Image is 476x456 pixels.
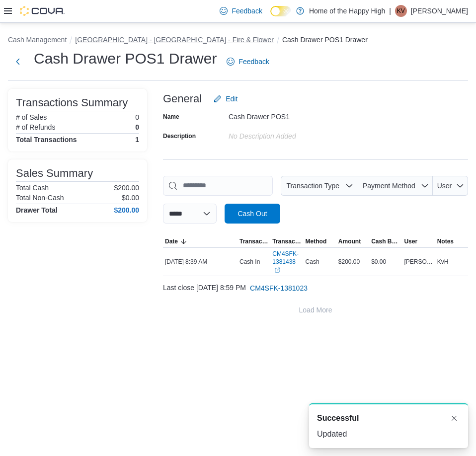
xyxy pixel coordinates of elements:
[20,6,65,16] img: Cova
[163,300,468,320] button: Load More
[338,237,361,245] span: Amount
[433,176,468,196] button: User
[306,237,327,245] span: Method
[404,237,417,245] span: User
[163,113,179,121] label: Name
[270,235,303,247] button: Transaction #
[16,113,47,121] h6: # of Sales
[369,235,402,247] button: Cash Back
[437,182,452,190] span: User
[16,123,55,131] h6: # of Refunds
[238,57,269,67] span: Feedback
[371,237,400,245] span: Cash Back
[304,235,336,247] button: Method
[317,412,359,424] span: Successful
[165,237,178,245] span: Date
[16,136,77,144] h4: Total Transactions
[238,235,270,247] button: Transaction Type
[299,305,332,315] span: Load More
[246,278,312,298] button: CM4SFK-1381023
[286,182,339,190] span: Transaction Type
[163,235,238,247] button: Date
[163,93,202,105] h3: General
[317,428,460,440] div: Updated
[397,5,405,17] span: KV
[16,97,128,109] h3: Transactions Summary
[357,176,433,196] button: Payment Method
[229,128,362,140] div: No Description added
[395,5,407,17] div: Kirsten Von Hollen
[317,412,460,424] div: Notification
[122,194,139,202] p: $0.00
[75,36,274,44] button: [GEOGRAPHIC_DATA] - [GEOGRAPHIC_DATA] - Fire & Flower
[135,113,139,121] p: 0
[135,123,139,131] p: 0
[114,184,139,192] p: $200.00
[34,49,217,69] h1: Cash Drawer POS1 Drawer
[281,176,357,196] button: Transaction Type
[411,5,468,17] p: [PERSON_NAME]
[226,94,238,104] span: Edit
[437,258,449,266] span: KvH
[114,206,139,214] h4: $200.00
[238,209,267,219] span: Cash Out
[250,283,308,293] span: CM4SFK-1381023
[216,1,266,21] a: Feedback
[448,412,460,424] button: Dismiss toast
[16,167,93,179] h3: Sales Summary
[336,235,369,247] button: Amount
[239,258,260,266] p: Cash In
[223,52,273,72] a: Feedback
[210,89,241,109] button: Edit
[225,204,280,224] button: Cash Out
[239,237,268,245] span: Transaction Type
[402,235,435,247] button: User
[282,36,368,44] button: Cash Drawer POS1 Drawer
[272,237,301,245] span: Transaction #
[274,267,280,273] svg: External link
[8,52,28,72] button: Next
[306,258,319,266] span: Cash
[270,16,271,17] span: Dark Mode
[229,109,362,121] div: Cash Drawer POS1
[163,176,273,196] input: This is a search bar. As you type, the results lower in the page will automatically filter.
[163,256,238,268] div: [DATE] 8:39 AM
[163,132,196,140] label: Description
[272,250,301,274] a: CM4SFK-1381438External link
[163,278,468,298] div: Last close [DATE] 8:59 PM
[338,258,360,266] span: $200.00
[135,136,139,144] h4: 1
[369,256,402,268] div: $0.00
[363,182,415,190] span: Payment Method
[16,206,58,214] h4: Drawer Total
[232,6,262,16] span: Feedback
[8,35,468,47] nav: An example of EuiBreadcrumbs
[16,194,64,202] h6: Total Non-Cash
[404,258,433,266] span: [PERSON_NAME]
[16,184,49,192] h6: Total Cash
[435,235,468,247] button: Notes
[309,5,385,17] p: Home of the Happy High
[8,36,67,44] button: Cash Management
[270,6,291,16] input: Dark Mode
[389,5,391,17] p: |
[437,237,454,245] span: Notes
